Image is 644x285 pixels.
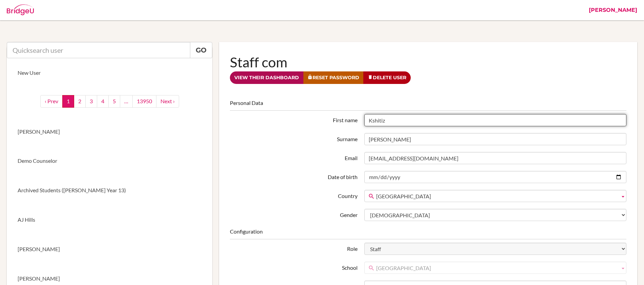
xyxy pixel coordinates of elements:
a: Archived Students ([PERSON_NAME] Year 13) [7,176,212,205]
legend: Personal Data [230,99,626,111]
label: Country [227,190,361,200]
a: ‹ Prev [40,95,63,108]
legend: Configuration [230,228,626,239]
a: 4 [97,95,109,108]
label: Date of birth [227,171,361,181]
label: First name [227,114,361,124]
label: School [227,262,361,272]
a: 1 [62,95,74,108]
input: Quicksearch user [7,42,190,58]
a: [PERSON_NAME] [7,235,212,264]
a: AJ Hills [7,205,212,235]
label: Role [227,243,361,253]
label: Email [227,152,361,162]
a: next [156,95,179,108]
span: [GEOGRAPHIC_DATA] [376,262,617,274]
a: 13950 [132,95,156,108]
a: Go [190,42,212,58]
label: Gender [227,209,361,219]
img: Bridge-U [7,4,34,15]
a: 2 [74,95,86,108]
a: Reset Password [303,71,364,84]
a: Demo Counselor [7,146,212,176]
a: View their dashboard [230,71,303,84]
a: Delete User [363,71,411,84]
h1: Staff com [230,53,626,71]
a: New User [7,58,212,88]
a: … [120,95,133,108]
span: [GEOGRAPHIC_DATA] [376,190,617,202]
a: 5 [108,95,120,108]
a: [PERSON_NAME] [7,117,212,147]
label: Surname [227,133,361,143]
a: 3 [85,95,97,108]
